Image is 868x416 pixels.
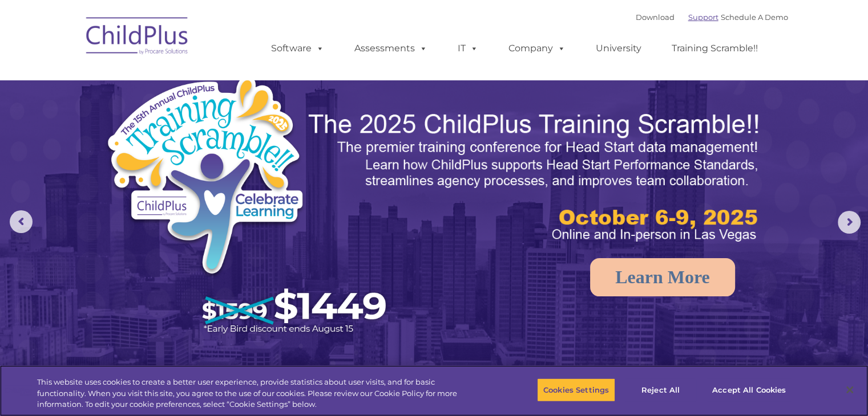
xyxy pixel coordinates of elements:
[688,13,718,22] a: Support
[590,258,735,296] a: Learn More
[446,37,490,60] a: IT
[837,377,862,402] button: Close
[537,378,615,402] button: Cookies Settings
[80,9,195,66] img: ChildPlus by Procare Solutions
[660,37,769,60] a: Training Scramble!!
[159,75,193,84] span: Last name
[636,13,675,22] a: Download
[706,378,792,402] button: Accept All Cookies
[159,122,207,130] span: Phone number
[584,37,653,60] a: University
[721,13,788,22] a: Schedule A Demo
[497,37,577,60] a: Company
[625,378,696,402] button: Reject All
[343,37,439,60] a: Assessments
[260,37,336,60] a: Software
[37,377,478,410] div: This website uses cookies to create a better user experience, provide statistics about user visit...
[636,13,788,22] font: |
